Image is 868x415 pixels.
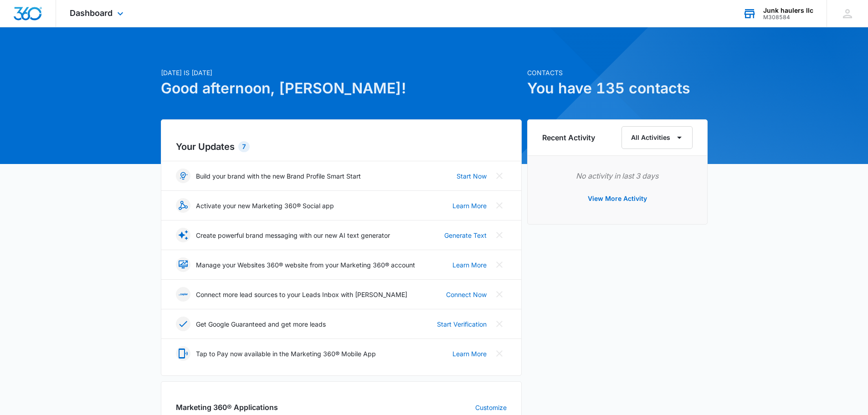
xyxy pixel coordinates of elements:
[176,402,278,413] h2: Marketing 360® Applications
[527,68,708,77] p: Contacts
[176,140,507,154] h2: Your Updates
[527,77,708,99] h1: You have 135 contacts
[763,14,813,20] div: account id
[452,349,487,359] a: Learn More
[492,346,507,361] button: Close
[457,171,487,181] a: Start Now
[579,188,656,210] button: View More Activity
[238,141,250,152] div: 7
[437,319,487,329] a: Start Verification
[196,290,407,299] p: Connect more lead sources to your Leads Inbox with [PERSON_NAME]
[492,317,507,331] button: Close
[492,198,507,213] button: Close
[452,201,487,210] a: Learn More
[196,201,334,210] p: Activate your new Marketing 360® Social app
[492,169,507,183] button: Close
[446,290,487,299] a: Connect Now
[196,319,326,329] p: Get Google Guaranteed and get more leads
[542,132,595,143] h6: Recent Activity
[196,260,415,270] p: Manage your Websites 360® website from your Marketing 360® account
[161,77,522,99] h1: Good afternoon, [PERSON_NAME]!
[621,126,693,149] button: All Activities
[196,231,390,240] p: Create powerful brand messaging with our new AI text generator
[492,228,507,242] button: Close
[161,68,522,77] p: [DATE] is [DATE]
[763,7,813,14] div: account name
[196,171,361,181] p: Build your brand with the new Brand Profile Smart Start
[542,170,693,181] p: No activity in last 3 days
[492,287,507,302] button: Close
[70,8,113,18] span: Dashboard
[475,403,507,412] a: Customize
[492,257,507,272] button: Close
[196,349,376,359] p: Tap to Pay now available in the Marketing 360® Mobile App
[444,231,487,240] a: Generate Text
[452,260,487,270] a: Learn More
